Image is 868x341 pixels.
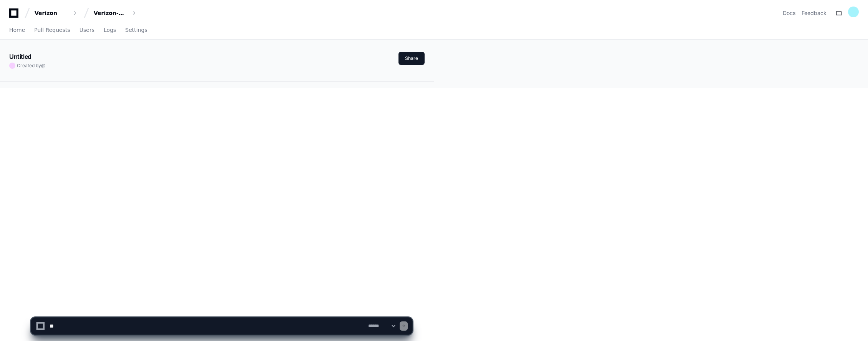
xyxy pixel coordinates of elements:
a: Home [9,22,25,39]
button: Verizon [31,6,81,20]
a: Docs [783,9,795,17]
a: Settings [125,22,147,39]
a: Users [79,22,94,39]
button: Verizon-Clarify-Order-Management [91,6,140,20]
span: Logs [104,28,116,32]
span: Settings [125,28,147,32]
div: Verizon [35,9,68,17]
button: Feedback [802,9,827,17]
button: Share [398,52,425,65]
span: Created by [17,63,46,69]
span: Home [9,28,25,32]
span: Pull Requests [34,28,70,32]
h1: Untitled [9,52,31,61]
span: @ [41,63,46,68]
a: Logs [104,22,116,39]
span: Users [79,28,94,32]
div: Verizon-Clarify-Order-Management [94,9,127,17]
a: Pull Requests [34,22,70,39]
